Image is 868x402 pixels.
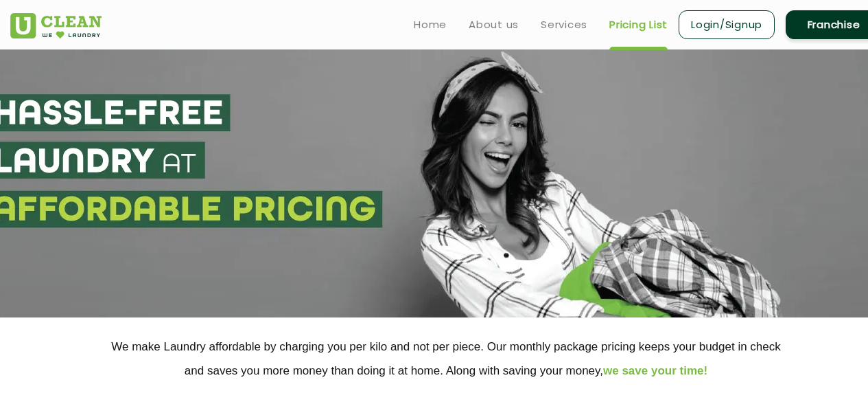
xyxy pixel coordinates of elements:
span: we save your time! [603,364,707,377]
a: Pricing List [609,16,668,33]
a: Services [541,16,587,33]
a: About us [469,16,519,33]
a: Login/Signup [679,10,775,39]
a: Home [414,16,447,33]
img: UClean Laundry and Dry Cleaning [10,13,102,38]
